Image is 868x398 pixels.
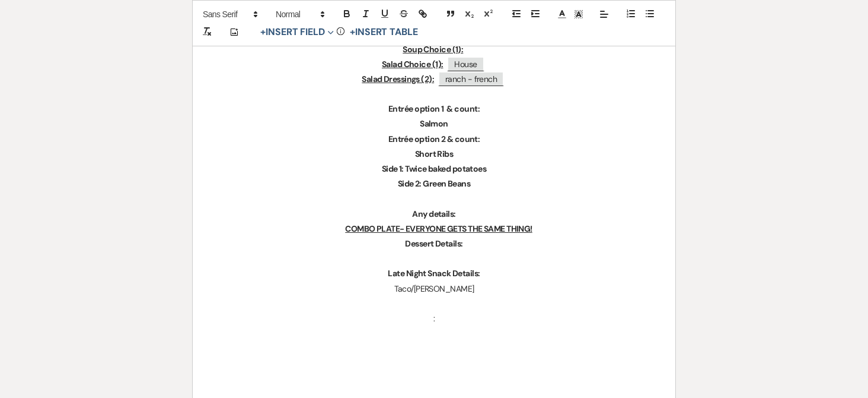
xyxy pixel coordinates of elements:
button: Insert Field [256,25,338,39]
p: : [221,311,647,326]
strong: Side 2: Green Beans [398,178,470,189]
span: Text Background Color [570,7,587,21]
span: + [260,27,266,37]
strong: Late Night Snack Details: [388,268,480,279]
span: + [350,27,355,37]
span: Alignment [596,7,612,21]
u: Soup Choice (1): [403,44,463,55]
button: +Insert Table [346,25,422,39]
u: COMBO PLATE- EVERYONE GETS THE SAME THING! [345,223,532,234]
strong: Short Ribs [415,149,453,159]
u: Salad Dressings (2): [362,74,434,84]
p: Taco/[PERSON_NAME] [221,282,647,296]
span: Text Color [554,7,570,21]
span: Header Formats [270,7,328,21]
u: Salad Choice (1): [382,59,443,70]
strong: Side 1: Twice baked potatoes [382,163,486,174]
strong: Entrée option 1 & count: [388,103,480,114]
strong: Any details: [412,209,455,219]
strong: Entrée option 2 & count: [388,134,480,144]
span: House [447,56,484,71]
span: ranch - french [438,71,504,86]
strong: Dessert Details: [405,238,462,249]
strong: Salmon [420,118,448,129]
